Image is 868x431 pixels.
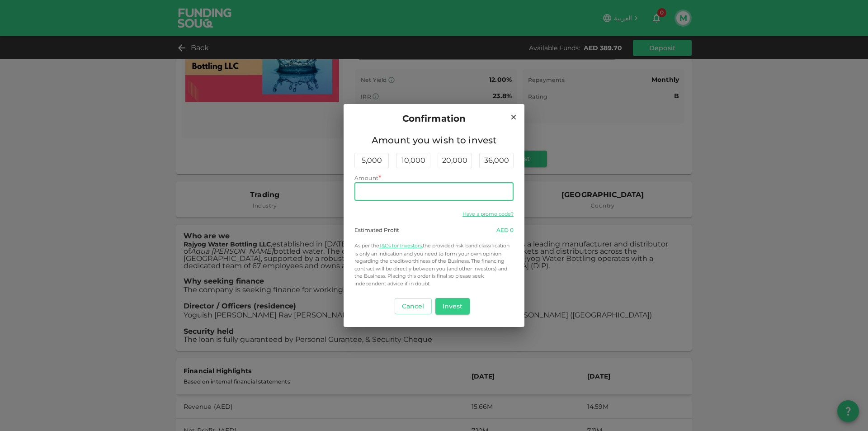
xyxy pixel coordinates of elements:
[462,211,514,217] a: Have a promo code?
[438,153,472,168] div: 20,000
[354,183,514,201] input: amount
[435,298,470,314] button: Invest
[354,226,399,234] div: Estimated Profit
[395,298,432,314] button: Cancel
[379,242,423,249] a: T&Cs for Investors,
[479,153,514,168] div: 36,000
[402,111,466,126] span: Confirmation
[496,227,509,233] span: AED
[354,153,389,168] div: 5,000
[354,242,379,249] span: As per the
[354,133,514,147] span: Amount you wish to invest
[354,242,514,288] p: the provided risk band classification is only an indication and you need to form your own opinion...
[354,175,378,181] span: Amount
[396,153,430,168] div: 10,000
[496,226,514,234] div: 0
